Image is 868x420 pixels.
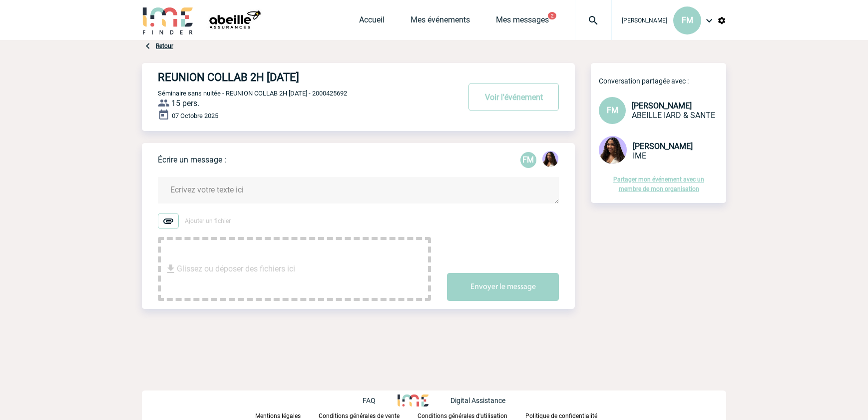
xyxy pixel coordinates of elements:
span: [PERSON_NAME] [622,17,667,24]
div: Jessica NETO BOGALHO [542,151,558,169]
a: Mentions légales [255,410,319,420]
a: Retour [156,42,173,49]
p: Conditions générales de vente [319,412,400,419]
p: Conversation partagée avec : [599,77,726,85]
a: Politique de confidentialité [525,410,613,420]
span: 15 pers. [171,98,199,108]
span: ABEILLE IARD & SANTE [632,110,715,120]
span: Séminaire sans nuitée - REUNION COLLAB 2H [DATE] - 2000425692 [158,89,347,97]
img: IME-Finder [142,6,194,34]
p: Politique de confidentialité [525,412,597,419]
button: 2 [548,12,556,19]
span: 07 Octobre 2025 [172,112,218,119]
img: 131234-0.jpg [599,136,627,164]
span: FM [607,105,618,115]
span: Ajouter un fichier [185,217,231,224]
a: Conditions générales d'utilisation [418,410,525,420]
div: Florence MATHIEU [520,152,536,168]
p: Conditions générales d'utilisation [418,412,507,419]
a: Mes événements [411,15,470,29]
span: IME [633,151,646,160]
p: Écrire un message : [158,155,226,164]
button: Envoyer le message [447,273,559,301]
a: Conditions générales de vente [319,410,418,420]
button: Voir l'événement [468,83,559,111]
h4: REUNION COLLAB 2H [DATE] [158,71,430,83]
span: [PERSON_NAME] [632,101,692,110]
a: Accueil [359,15,385,29]
img: http://www.idealmeetingsevents.fr/ [398,394,429,406]
img: file_download.svg [165,263,177,275]
p: FAQ [363,396,376,404]
span: FM [682,15,693,25]
a: FAQ [363,395,398,404]
p: Digital Assistance [450,396,505,404]
a: Partager mon événement avec un membre de mon organisation [613,176,704,192]
p: FM [520,152,536,168]
a: Mes messages [496,15,549,29]
span: Glissez ou déposer des fichiers ici [177,244,295,294]
span: [PERSON_NAME] [633,141,693,151]
img: 131234-0.jpg [542,151,558,167]
p: Mentions légales [255,412,301,419]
